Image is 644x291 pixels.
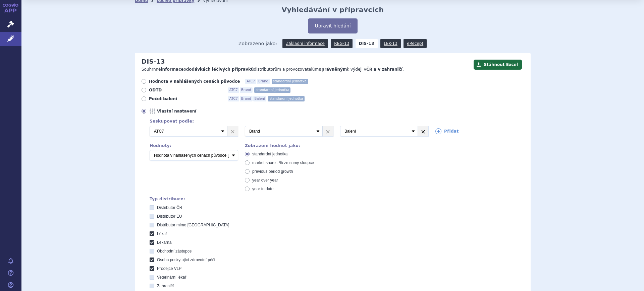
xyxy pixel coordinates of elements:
[252,160,314,165] span: market share - % ze sumy sloupce
[474,60,522,70] button: Stáhnout Excel
[282,6,384,14] h2: Vyhledávání v přípravcích
[157,240,171,245] span: Lékárna
[257,79,270,84] span: Brand
[157,275,186,280] span: Veterinární lékař
[366,67,402,72] strong: ČR a v zahraničí
[157,205,182,210] span: Distributor ČR
[157,223,229,227] span: Distributor mimo [GEOGRAPHIC_DATA]
[308,18,357,33] button: Upravit hledání
[380,39,400,48] a: LEK-13
[150,143,238,148] div: Hodnoty:
[356,39,378,48] strong: DIS-13
[272,79,308,84] span: standardní jednotka
[245,143,333,148] div: Zobrazení hodnot jako:
[149,79,240,84] span: Hodnota v nahlášených cenách původce
[253,96,266,101] span: Balení
[227,126,238,136] a: ×
[323,126,333,136] a: ×
[142,58,165,65] h2: DIS-13
[228,96,239,101] span: ATC7
[435,128,459,134] a: Přidat
[238,39,277,48] span: Zobrazeno jako:
[245,79,256,84] span: ATC7
[157,258,215,262] span: Osoba poskytující zdravotní péči
[418,126,428,136] a: ×
[240,96,253,101] span: Brand
[143,119,524,124] div: Seskupovat podle:
[268,96,304,101] span: standardní jednotka
[282,39,328,48] a: Základní informace
[157,249,192,253] span: Obchodní zástupce
[331,39,353,48] a: REG-13
[252,178,278,183] span: year over year
[161,67,184,72] strong: informace
[252,169,293,174] span: previous period growth
[404,39,427,48] a: eRecept
[228,87,239,93] span: ATC7
[254,87,290,93] span: standardní jednotka
[143,126,524,137] div: 3
[186,67,254,72] strong: dodávkách léčivých přípravků
[150,197,524,201] div: Typ distribuce:
[252,152,287,156] span: standardní jednotka
[240,87,253,93] span: Brand
[157,284,174,288] span: Zahraničí
[252,187,273,191] span: year to date
[149,87,223,93] span: ODTD
[142,67,470,72] p: Souhrnné o distributorům a provozovatelům k výdeji v .
[157,266,181,271] span: Prodejce VLP
[157,108,231,114] span: Vlastní nastavení
[319,67,347,72] strong: oprávněným
[157,231,167,236] span: Lékař
[157,214,182,219] span: Distributor EU
[149,96,223,101] span: Počet balení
